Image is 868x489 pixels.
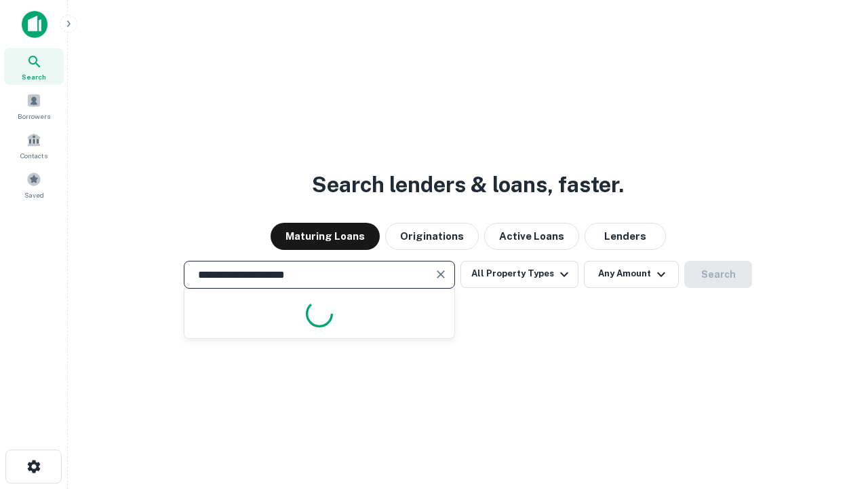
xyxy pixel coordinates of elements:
[4,88,64,124] a: Borrowers
[385,223,479,250] button: Originations
[4,48,64,85] a: Search
[4,127,64,164] a: Contacts
[584,261,679,288] button: Any Amount
[312,168,624,201] h3: Search lenders & loans, faster.
[271,223,380,250] button: Maturing Loans
[24,189,44,200] span: Saved
[460,261,578,288] button: All Property Types
[431,265,450,284] button: Clear
[18,111,50,122] span: Borrowers
[22,71,46,82] span: Search
[22,11,47,38] img: capitalize-icon.png
[484,223,579,250] button: Active Loans
[20,150,47,161] span: Contacts
[800,380,868,446] iframe: Chat Widget
[585,223,666,250] button: Lenders
[4,166,64,203] a: Saved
